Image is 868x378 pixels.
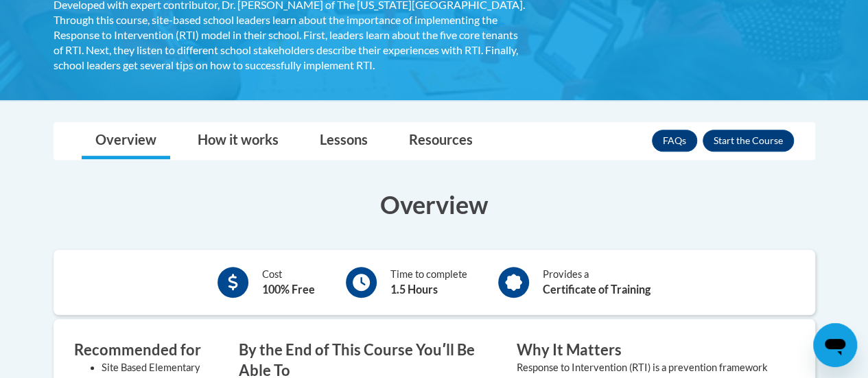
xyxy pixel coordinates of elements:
[517,340,774,361] h3: Why It Matters
[543,283,650,296] b: Certificate of Training
[74,340,218,361] h3: Recommended for
[543,267,650,298] div: Provides a
[306,123,382,159] a: Lessons
[390,267,467,298] div: Time to complete
[262,283,315,296] b: 100% Free
[82,123,170,159] a: Overview
[813,323,857,367] iframe: Button to launch messaging window
[262,267,315,298] div: Cost
[184,123,292,159] a: How it works
[703,130,794,152] button: Enroll
[390,283,438,296] b: 1.5 Hours
[652,130,697,152] a: FAQs
[395,123,486,159] a: Resources
[54,187,815,222] h3: Overview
